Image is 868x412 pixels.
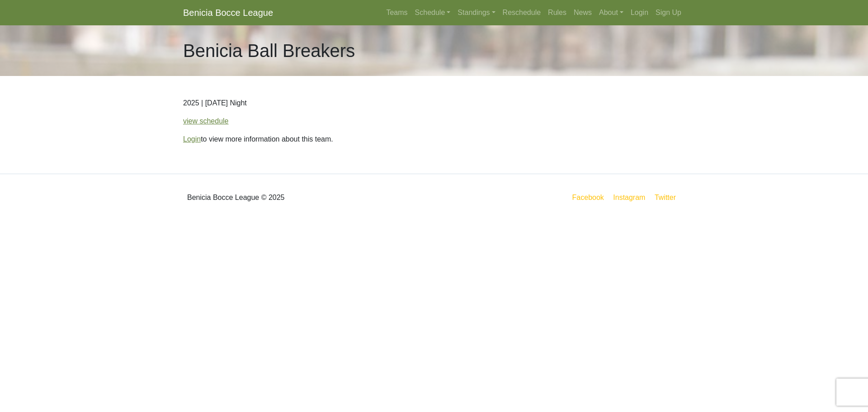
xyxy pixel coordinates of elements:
[183,134,685,145] p: to view more information about this team.
[652,4,685,22] a: Sign Up
[653,192,683,203] a: Twitter
[544,4,570,22] a: Rules
[183,135,201,143] a: Login
[611,192,647,203] a: Instagram
[595,4,627,22] a: About
[176,181,434,214] div: Benicia Bocce League © 2025
[499,4,545,22] a: Reschedule
[183,98,685,109] p: 2025 | [DATE] Night
[183,4,273,22] a: Benicia Bocce League
[627,4,652,22] a: Login
[571,192,606,203] a: Facebook
[183,117,229,125] a: view schedule
[183,40,355,62] h1: Benicia Ball Breakers
[454,4,499,22] a: Standings
[382,4,411,22] a: Teams
[570,4,595,22] a: News
[411,4,454,22] a: Schedule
